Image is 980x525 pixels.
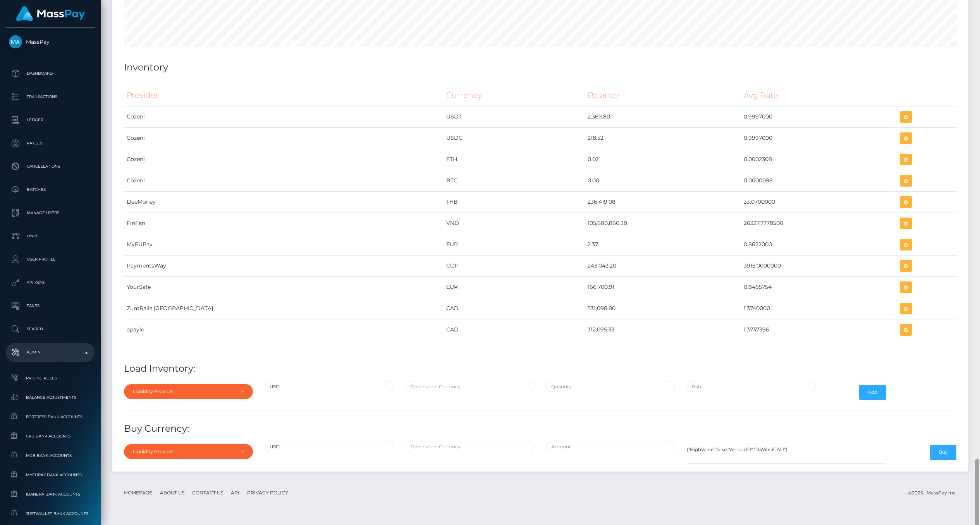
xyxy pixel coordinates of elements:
td: MyEUPay [124,234,444,255]
td: 0.0000098 [741,170,897,191]
a: Manage Users [6,203,95,223]
p: Batches [9,184,92,196]
td: DeeMoney [124,191,444,213]
td: 2,369.80 [585,106,741,127]
p: Payees [9,137,92,149]
td: VND [444,213,585,234]
a: Cancellations [6,157,95,176]
span: Fortress Bank Accounts [9,412,92,421]
img: MassPay Logo [16,6,85,21]
td: 0.0002308 [741,149,897,170]
a: MCB Bank Accounts [6,447,95,464]
p: Taxes [9,300,92,312]
td: 2.37 [585,234,741,255]
a: Taxes [6,296,95,316]
h4: Buy Currency: [124,422,957,436]
td: 26337.7778500 [741,213,897,234]
td: 312,095.33 [585,319,741,340]
th: Currency [444,85,585,106]
textarea: {"HighValue":false,"VendorID":"DaVinciCAD"} [687,441,886,464]
td: 218.52 [585,127,741,149]
a: Fortress Bank Accounts [6,408,95,425]
td: COP [444,255,585,276]
a: JustWallet Bank Accounts [6,505,95,522]
a: User Profile [6,250,95,269]
a: Admin [6,343,95,362]
span: CRB Bank Accounts [9,432,92,441]
a: Balance Adjustments [6,389,95,406]
a: Links [6,226,95,246]
span: JustWallet Bank Accounts [9,509,92,518]
a: API [228,487,242,499]
a: Contact Us [189,487,226,499]
a: Transactions [6,87,95,106]
td: 33.0700000 [741,191,897,213]
button: Liquidity Provider [124,384,253,399]
input: Source Currency [265,381,394,392]
td: ETH [444,149,585,170]
td: 1.3737396 [741,319,897,340]
p: Ledger [9,114,92,126]
h4: Inventory [124,61,957,74]
a: Homepage [121,487,155,499]
input: Amount [546,441,675,452]
div: © 2025 , MassPay Inc. [908,489,963,497]
p: Search [9,323,92,335]
input: Rate [687,381,816,392]
a: Batches [6,180,95,199]
a: Ledger [6,110,95,130]
td: USDT [444,106,585,127]
a: API Keys [6,273,95,292]
td: Cozeni [124,127,444,149]
span: Ibanera Bank Accounts [9,490,92,499]
td: 3915.0000000 [741,255,897,276]
td: THB [444,191,585,213]
td: 531,098.80 [585,298,741,319]
td: 0.8622000 [741,234,897,255]
td: CAD [444,319,585,340]
a: Payees [6,134,95,153]
a: Privacy Policy [244,487,291,499]
td: 0.8465754 [741,276,897,298]
button: Buy [930,445,956,460]
a: About Us [157,487,187,499]
input: Source Currency [265,441,394,452]
h4: Load Inventory: [124,362,957,376]
td: EUR [444,234,585,255]
button: Liquidity Provider [124,444,253,459]
span: Balance Adjustments [9,393,92,402]
p: Manage Users [9,207,92,219]
p: API Keys [9,277,92,288]
td: Cozeni [124,106,444,127]
td: YourSafe [124,276,444,298]
a: Dashboard [6,64,95,83]
span: MCB Bank Accounts [9,451,92,460]
td: 0.00 [585,170,741,191]
div: Liquidity Provider [133,448,235,455]
span: MyEUPay Bank Accounts [9,470,92,479]
td: CAD [444,298,585,319]
input: Destination Currency [406,381,535,392]
button: Add [859,385,886,400]
td: ZumRails [GEOGRAPHIC_DATA] [124,298,444,319]
p: Cancellations [9,161,92,172]
td: BTC [444,170,585,191]
td: 166,700.91 [585,276,741,298]
td: 236,419.08 [585,191,741,213]
a: MyEUPay Bank Accounts [6,467,95,483]
p: Admin [9,347,92,358]
span: MassPay [6,38,95,45]
div: Liquidity Provider [133,388,235,395]
a: Ibanera Bank Accounts [6,486,95,503]
input: Destination Currency [406,441,535,452]
p: Dashboard [9,68,92,79]
td: 105,680,860.38 [585,213,741,234]
img: MassPay [9,35,22,48]
td: 0.9997000 [741,106,897,127]
a: CRB Bank Accounts [6,428,95,444]
td: EUR [444,276,585,298]
th: Balance [585,85,741,106]
td: apaylo [124,319,444,340]
a: Search [6,319,95,339]
td: PaymentsWay [124,255,444,276]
